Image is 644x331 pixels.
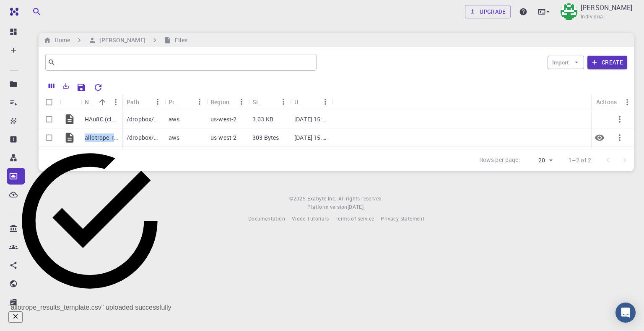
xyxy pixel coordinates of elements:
nav: breadcrumb [42,36,189,45]
span: Terms of service [335,215,374,222]
span: Documentation [248,215,285,222]
div: Region [210,94,229,110]
button: Sort [263,95,277,108]
div: Name [85,94,96,110]
p: 303 Bytes [252,133,279,142]
button: Reset Explorer Settings [90,79,106,96]
p: [DATE] 15:56 [294,115,328,123]
div: Path [127,94,140,110]
p: [DATE] 15:56 [294,133,328,142]
div: Updated [294,94,305,110]
button: Menu [277,95,290,108]
span: Exabyte Inc. [307,195,337,202]
p: 3.03 KB [252,115,273,123]
div: Provider [169,94,179,110]
span: Video Tutorials [292,215,329,222]
button: Export [59,79,73,92]
div: Provider [164,94,206,110]
h6: [PERSON_NAME] [96,36,145,45]
img: logo [7,8,18,16]
a: Terms of service [335,215,374,223]
button: Menu [621,95,634,109]
button: Preview [589,128,610,148]
div: Updated [290,94,332,110]
span: All rights reserved. [338,195,383,203]
div: Size [252,94,263,110]
div: Actions [596,94,617,110]
button: Menu [193,95,206,108]
a: Privacy statement [381,215,424,223]
button: Import [548,56,584,69]
p: us-west-2 [210,133,236,142]
div: "allotrope_results_template.csv" uploaded successfully [8,304,171,311]
span: Privacy statement [381,215,424,222]
h6: Files [171,36,188,45]
button: Sort [179,95,193,108]
div: Actions [592,94,634,110]
button: Sort [305,95,319,108]
a: Documentation [248,215,285,223]
div: Open Intercom Messenger [615,303,636,323]
button: Create [587,56,627,69]
button: Menu [235,95,248,108]
button: Menu [151,95,164,108]
p: [PERSON_NAME] [581,3,632,13]
div: Icon [60,94,80,110]
span: [DATE] . [348,203,365,210]
div: Size [248,94,290,110]
button: Menu [109,95,122,109]
div: Path [122,94,164,110]
button: Sort [96,95,109,109]
span: Individual [581,13,605,21]
a: [DATE]. [348,203,365,211]
h6: Home [51,36,70,45]
p: aws [169,133,179,142]
p: Rows per page: [479,156,520,165]
span: Platform version [307,203,347,211]
p: HAu8C (clone).poscar [85,115,118,123]
p: /dropbox/maquevans/HAu8C (clone).poscar [127,115,160,123]
a: Video Tutorials [292,215,329,223]
p: allotrope_results_template.csv [85,133,118,142]
p: /dropbox/maquevans/allotrope_results_template.csv [127,133,160,142]
p: us-west-2 [210,115,236,123]
span: Support [17,6,47,13]
button: Menu [319,95,332,108]
img: Mary Quenie Velasco [561,3,577,20]
button: Columns [44,79,59,92]
button: Save Explorer Settings [73,79,90,96]
p: 1–2 of 2 [569,156,591,164]
div: Region [206,94,248,110]
span: © 2025 [289,195,307,203]
a: Upgrade [465,5,511,18]
div: 20 [524,154,555,167]
p: aws [169,115,179,123]
div: Name [80,94,122,110]
a: Exabyte Inc. [307,195,337,203]
button: Close [8,311,23,323]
